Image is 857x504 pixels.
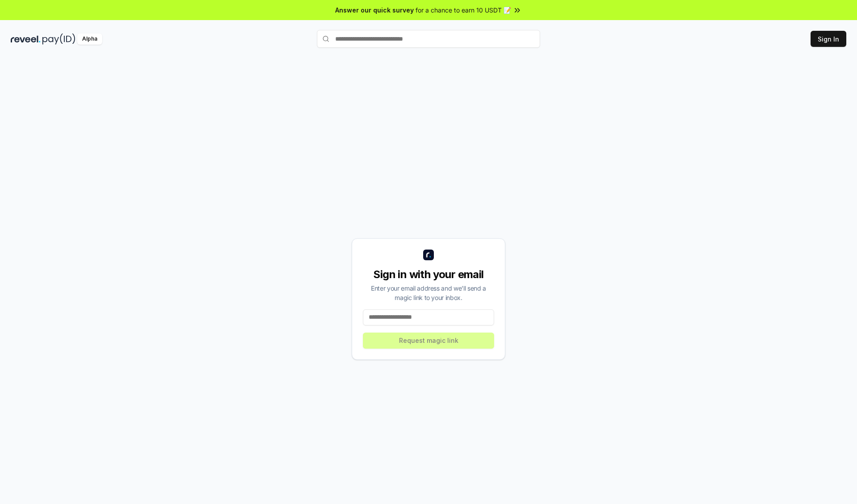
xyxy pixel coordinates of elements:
div: Enter your email address and we’ll send a magic link to your inbox. [363,283,494,302]
span: for a chance to earn 10 USDT 📝 [416,5,511,15]
img: reveel_dark [11,33,41,45]
div: Sign in with your email [363,267,494,282]
button: Sign In [811,31,846,47]
img: pay_id [42,33,75,45]
img: logo_small [423,250,434,260]
div: Alpha [77,33,102,45]
span: Answer our quick survey [335,5,414,15]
